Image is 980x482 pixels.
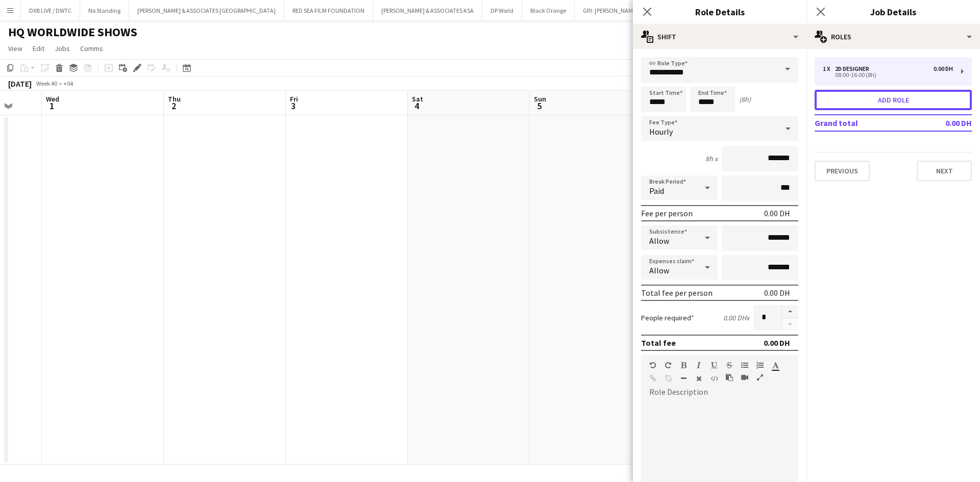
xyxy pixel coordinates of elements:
button: Ordered List [756,361,764,369]
span: Comms [80,44,103,53]
button: Paste as plain text [726,373,733,382]
button: HTML Code [710,374,718,383]
div: [DATE] [8,79,32,89]
span: Week 40 [34,80,59,87]
h3: Role Details [633,5,806,18]
span: Wed [46,94,59,104]
div: 0.00 DH [764,338,790,348]
span: Jobs [55,44,70,53]
span: Thu [168,94,181,104]
button: Black Orange [522,1,575,20]
h3: Job Details [806,5,980,18]
div: Roles [806,24,980,49]
button: RED SEA FILM FOUNDATION [284,1,373,20]
div: 8h x [705,154,718,163]
span: 1 [44,100,59,112]
div: Fee per person [641,208,693,218]
span: Paid [649,186,664,196]
button: Next [917,161,972,181]
button: Horizontal Line [680,374,687,383]
a: Jobs [51,42,74,55]
div: 2D Designer [835,65,873,72]
span: Edit [33,44,44,53]
div: 0.00 DH [934,65,953,72]
div: 0.00 DH x [723,313,749,322]
button: Underline [710,361,718,369]
div: 08:00-16:00 (8h) [823,72,953,78]
button: Bold [680,361,687,369]
button: Unordered List [741,361,748,369]
button: [PERSON_NAME] & ASSOCIATES KSA [373,1,482,20]
span: 5 [532,100,546,112]
label: People required [641,313,694,322]
span: Allow [649,236,669,246]
a: Comms [76,42,107,55]
button: DP World [482,1,522,20]
button: Strikethrough [726,361,733,369]
button: Undo [649,361,656,369]
button: GPJ: [PERSON_NAME] [575,1,647,20]
div: Total fee [641,338,676,348]
span: Hourly [649,126,673,137]
td: 0.00 DH [912,115,972,131]
button: Italic [695,361,702,369]
span: 3 [288,100,298,112]
div: +04 [63,80,73,87]
div: Shift [633,24,806,49]
button: [PERSON_NAME] & ASSOCIATES [GEOGRAPHIC_DATA] [129,1,284,20]
span: Fri [290,94,298,104]
a: View [4,42,27,55]
span: Allow [649,265,669,275]
span: 4 [410,100,423,112]
button: No Standing [80,1,129,20]
span: 2 [166,100,181,112]
button: Previous [815,161,870,181]
button: Redo [665,361,672,369]
button: DXB LIVE / DWTC [21,1,80,20]
div: 0.00 DH [764,208,790,218]
button: Fullscreen [756,373,764,382]
a: Edit [29,42,48,55]
h1: HQ WORLDWIDE SHOWS [8,24,137,40]
div: (8h) [739,95,751,104]
button: Increase [782,305,798,318]
button: Insert video [741,373,748,382]
span: Sun [534,94,546,104]
span: View [8,44,22,53]
button: Text Color [772,361,779,369]
div: 1 x [823,65,835,72]
div: Total fee per person [641,288,713,298]
button: Add role [815,90,972,110]
button: Clear Formatting [695,374,702,383]
span: Sat [412,94,423,104]
div: 0.00 DH [764,288,790,298]
td: Grand total [815,115,912,131]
